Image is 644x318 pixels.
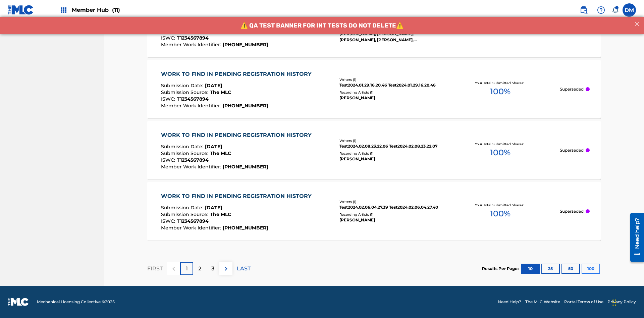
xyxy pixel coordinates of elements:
[223,164,268,170] span: [PHONE_NUMBER]
[161,192,315,200] div: WORK TO FIND IN PENDING REGISTRATION HISTORY
[161,131,315,139] div: WORK TO FIND IN PENDING REGISTRATION HISTORY
[223,103,268,109] span: [PHONE_NUMBER]
[339,199,441,204] div: Writers ( 1 )
[607,299,636,305] a: Privacy Policy
[223,225,268,231] span: [PHONE_NUMBER]
[8,5,34,15] img: MLC Logo
[161,42,223,48] span: Member Work Identifier :
[177,157,209,163] span: T1234567894
[610,286,644,318] iframe: Chat Widget
[205,83,222,89] span: [DATE]
[339,31,441,43] div: [PERSON_NAME], [PERSON_NAME], [PERSON_NAME], [PERSON_NAME], [PERSON_NAME], [PERSON_NAME], [PERSON...
[560,208,584,214] p: Superseded
[482,266,520,272] p: Results Per Page:
[597,6,605,14] img: help
[490,208,511,220] span: 100 %
[237,265,251,273] p: LAST
[161,35,177,41] span: ISWC :
[612,293,616,313] div: Drag
[177,96,209,102] span: T1234567894
[210,89,231,95] span: The MLC
[561,264,580,274] button: 50
[541,264,560,274] button: 25
[475,81,526,86] p: Your Total Submitted Shares:
[186,265,188,273] p: 1
[161,70,315,78] div: WORK TO FIND IN PENDING REGISTRATION HISTORY
[625,210,644,265] iframe: Resource Center
[161,103,223,109] span: Member Work Identifier :
[37,299,115,305] span: Mechanical Licensing Collective © 2025
[210,211,231,217] span: The MLC
[580,6,588,14] img: search
[594,3,608,17] div: Help
[60,6,68,14] img: Top Rightsholders
[161,164,223,170] span: Member Work Identifier :
[612,7,619,13] div: Notifications
[490,86,511,98] span: 100 %
[147,60,601,118] a: WORK TO FIND IN PENDING REGISTRATION HISTORYSubmission Date:[DATE]Submission Source:The MLCISWC:T...
[147,121,601,179] a: WORK TO FIND IN PENDING REGISTRATION HISTORYSubmission Date:[DATE]Submission Source:The MLCISWC:T...
[475,203,526,208] p: Your Total Submitted Shares:
[560,86,584,92] p: Superseded
[339,138,441,143] div: Writers ( 1 )
[161,96,177,102] span: ISWC :
[475,142,526,147] p: Your Total Submitted Shares:
[498,299,521,305] a: Need Help?
[560,147,584,153] p: Superseded
[564,299,603,305] a: Portal Terms of Use
[339,204,441,210] div: Test2024.02.06.04.27.39 Test2024.02.06.04.27.40
[147,182,601,241] a: WORK TO FIND IN PENDING REGISTRATION HISTORYSubmission Date:[DATE]Submission Source:The MLCISWC:T...
[525,299,560,305] a: The MLC Website
[339,77,441,82] div: Writers ( 1 )
[161,205,205,211] span: Submission Date :
[521,264,540,274] button: 10
[339,95,441,101] div: [PERSON_NAME]
[223,42,268,48] span: [PHONE_NUMBER]
[339,82,441,88] div: Test2024.01.29.16.20.46 Test2024.01.29.16.20.46
[161,211,210,217] span: Submission Source :
[339,217,441,223] div: [PERSON_NAME]
[211,265,214,273] p: 3
[161,83,205,89] span: Submission Date :
[161,225,223,231] span: Member Work Identifier :
[339,90,441,95] div: Recording Artists ( 1 )
[72,6,120,14] span: Member Hub
[490,147,511,159] span: 100 %
[240,5,404,12] span: ⚠️ QA TEST BANNER FOR INT TESTS DO NOT DELETE⚠️
[161,89,210,95] span: Submission Source :
[222,265,230,273] img: right
[147,265,163,273] p: FIRST
[339,151,441,156] div: Recording Artists ( 1 )
[582,264,600,274] button: 100
[177,218,209,224] span: T1234567894
[161,150,210,156] span: Submission Source :
[577,3,590,17] a: Public Search
[339,156,441,162] div: [PERSON_NAME]
[112,7,120,13] span: (11)
[205,144,222,150] span: [DATE]
[177,35,209,41] span: T1234567894
[339,212,441,217] div: Recording Artists ( 1 )
[8,298,29,306] img: logo
[339,143,441,149] div: Test2024.02.08.23.22.06 Test2024.02.08.23.22.07
[161,218,177,224] span: ISWC :
[623,3,636,17] div: User Menu
[161,157,177,163] span: ISWC :
[205,205,222,211] span: [DATE]
[198,265,201,273] p: 2
[210,150,231,156] span: The MLC
[161,144,205,150] span: Submission Date :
